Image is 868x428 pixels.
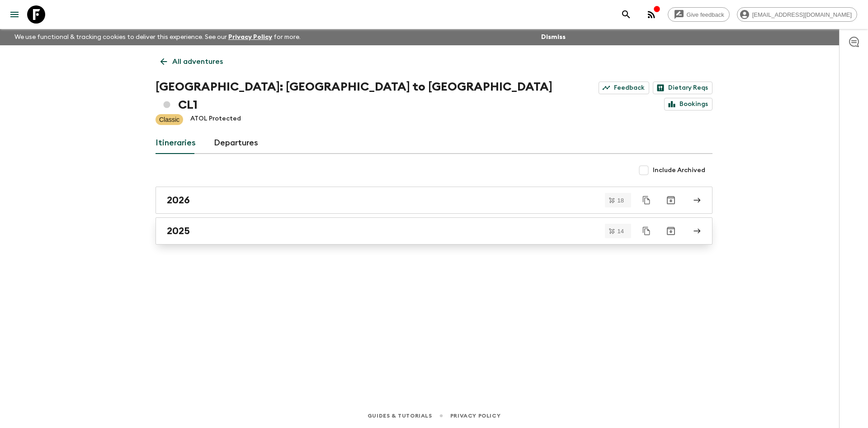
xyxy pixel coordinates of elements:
a: Give feedback [668,7,730,22]
a: Guides & Tutorials [368,411,432,421]
span: [EMAIL_ADDRESS][DOMAIN_NAME] [747,11,857,18]
button: Archive [662,222,680,240]
div: [EMAIL_ADDRESS][DOMAIN_NAME] [737,7,857,22]
a: Itineraries [156,132,196,154]
span: Give feedback [682,11,729,18]
a: All adventures [156,53,228,71]
button: Dismiss [539,31,568,43]
a: 2026 [156,187,712,214]
h1: [GEOGRAPHIC_DATA]: [GEOGRAPHIC_DATA] to [GEOGRAPHIC_DATA] CL1 [156,78,555,114]
a: Privacy Policy [228,34,272,40]
p: We use functional & tracking cookies to deliver this experience. See our for more. [11,29,304,45]
h2: 2025 [167,225,190,237]
button: menu [5,5,24,24]
a: Departures [214,132,258,154]
a: 2025 [156,217,712,245]
span: Include Archived [653,166,705,175]
h2: 2026 [167,194,190,206]
p: All adventures [172,56,223,67]
p: Classic [159,115,179,124]
p: ATOL Protected [190,114,241,125]
a: Bookings [664,98,712,111]
span: 18 [612,197,629,203]
button: Archive [662,191,680,209]
span: 14 [612,228,629,234]
button: search adventures [617,5,635,24]
a: Feedback [599,82,649,94]
a: Privacy Policy [450,411,500,421]
a: Dietary Reqs [653,82,712,94]
button: Duplicate [638,223,655,239]
button: Duplicate [638,192,655,208]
